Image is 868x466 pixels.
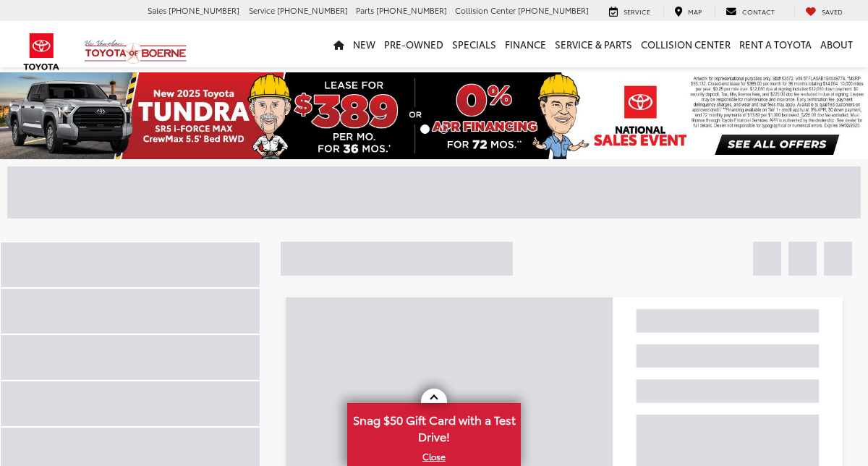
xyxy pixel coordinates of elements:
span: Service [624,7,650,16]
a: Home [329,21,349,67]
a: About [816,21,857,67]
span: [PHONE_NUMBER] [376,4,447,16]
span: Saved [822,7,843,16]
a: Service & Parts: Opens in a new tab [550,21,637,67]
span: Parts [356,4,374,16]
span: [PHONE_NUMBER] [518,4,589,16]
span: [PHONE_NUMBER] [169,4,239,16]
a: New [349,21,380,67]
a: My Saved Vehicles [794,6,854,17]
span: Service [249,4,275,16]
a: Finance [501,21,550,67]
span: Collision Center [455,4,516,16]
img: Toyota [14,28,69,75]
a: Collision Center [637,21,735,67]
a: Service [598,6,661,17]
a: Specials [448,21,501,67]
span: Contact [742,7,775,16]
a: Contact [715,6,786,17]
a: Pre-Owned [380,21,448,67]
img: Vic Vaughan Toyota of Boerne [84,39,187,64]
span: Sales [148,4,166,16]
span: [PHONE_NUMBER] [277,4,348,16]
a: Map [663,6,712,17]
span: Snag $50 Gift Card with a Test Drive! [349,404,519,449]
span: Map [688,7,702,16]
a: Rent a Toyota [735,21,816,67]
